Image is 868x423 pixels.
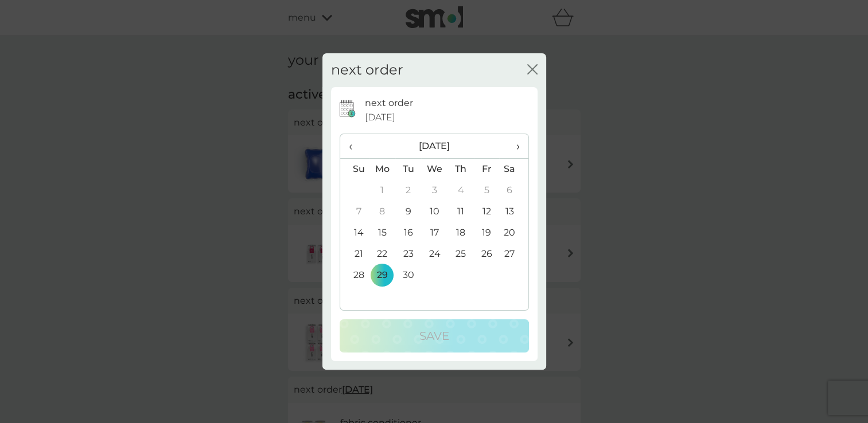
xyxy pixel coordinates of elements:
[340,244,369,265] td: 21
[369,222,396,244] td: 15
[395,201,421,222] td: 9
[365,110,395,125] span: [DATE]
[474,222,500,244] td: 19
[421,158,447,180] th: We
[340,158,369,180] th: Su
[395,222,421,244] td: 16
[499,201,528,222] td: 13
[340,201,369,222] td: 7
[369,158,396,180] th: Mo
[447,201,473,222] td: 11
[499,222,528,244] td: 20
[421,201,447,222] td: 10
[395,265,421,286] td: 30
[365,96,413,111] p: next order
[340,319,529,352] button: Save
[447,244,473,265] td: 25
[474,158,500,180] th: Fr
[508,134,519,158] span: ›
[474,201,500,222] td: 12
[369,134,500,159] th: [DATE]
[499,244,528,265] td: 27
[447,158,473,180] th: Th
[499,158,528,180] th: Sa
[421,244,447,265] td: 24
[369,180,396,201] td: 1
[474,244,500,265] td: 26
[419,327,449,345] p: Save
[421,180,447,201] td: 3
[340,222,369,244] td: 14
[395,180,421,201] td: 2
[349,134,361,158] span: ‹
[395,158,421,180] th: Tu
[331,62,403,79] h2: next order
[499,180,528,201] td: 6
[369,244,396,265] td: 22
[474,180,500,201] td: 5
[527,64,538,76] button: close
[395,244,421,265] td: 23
[340,265,369,286] td: 28
[447,180,473,201] td: 4
[369,265,396,286] td: 29
[421,222,447,244] td: 17
[447,222,473,244] td: 18
[369,201,396,222] td: 8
